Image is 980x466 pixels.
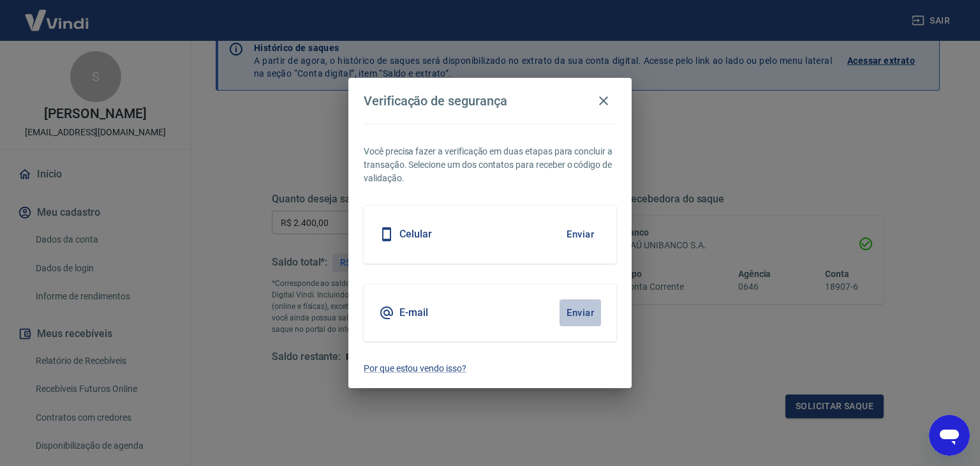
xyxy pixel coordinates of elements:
[364,145,616,185] p: Você precisa fazer a verificação em duas etapas para concluir a transação. Selecione um dos conta...
[560,299,601,326] button: Enviar
[929,415,970,456] iframe: Botão para abrir a janela de mensagens
[399,228,432,241] h5: Celular
[399,306,428,319] h5: E-mail
[560,221,601,248] button: Enviar
[364,362,616,375] a: Por que estou vendo isso?
[364,93,507,109] h4: Verificação de segurança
